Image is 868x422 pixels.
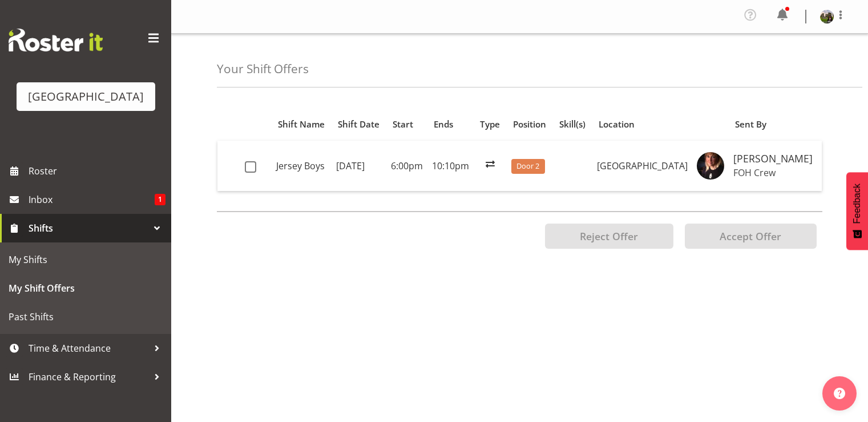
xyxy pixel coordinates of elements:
p: FOH Crew [733,167,813,178]
h5: [PERSON_NAME] [733,153,813,165]
a: Past Shifts [3,302,168,331]
td: 6:00pm [386,141,427,191]
td: 10:10pm [427,141,474,191]
span: Inbox [29,191,155,208]
div: Skill(s) [559,118,586,131]
img: Rosterit website logo [9,29,103,51]
span: My Shift Offers [9,280,163,297]
div: Shift Name [278,118,325,131]
button: Reject Offer [545,224,673,249]
div: Location [599,118,685,131]
button: Accept Offer [685,224,817,249]
span: Time & Attendance [29,340,148,357]
span: Accept Offer [720,229,781,243]
span: Finance & Reporting [29,368,148,385]
img: valerie-donaldson30b84046e2fb4b3171eb6bf86b7ff7f4.png [820,10,834,23]
div: Position [513,118,546,131]
img: michelle-englehardt77a61dd232cbae36c93d4705c8cf7ee3.png [697,152,724,180]
span: Shifts [29,220,148,237]
div: Start [393,118,421,131]
span: Feedback [852,184,862,224]
span: Roster [29,162,165,180]
span: 1 [155,194,165,205]
td: [DATE] [332,141,386,191]
span: Door 2 [516,161,539,172]
div: Ends [434,118,467,131]
td: Jersey Boys [272,141,332,191]
div: Type [480,118,500,131]
span: My Shifts [9,251,163,268]
td: [GEOGRAPHIC_DATA] [592,141,692,191]
img: help-xxl-2.png [834,388,845,399]
h4: Your Shift Offers [217,62,309,75]
button: Feedback - Show survey [846,172,868,250]
span: Past Shifts [9,308,163,325]
div: Sent By [735,118,815,131]
a: My Shift Offers [3,274,168,302]
div: Shift Date [338,118,380,131]
div: [GEOGRAPHIC_DATA] [28,88,144,105]
span: Reject Offer [580,229,638,243]
a: My Shifts [3,245,168,274]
